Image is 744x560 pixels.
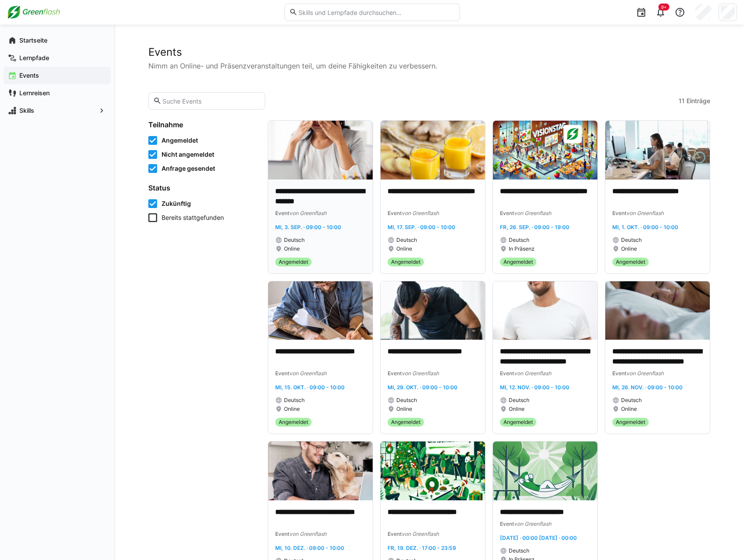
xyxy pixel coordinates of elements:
[162,213,224,222] span: Bereits stattgefunden
[148,61,710,71] p: Nimm an Online- und Präsenzveranstaltungen teil, um deine Fähigkeiten zu verbessern.
[396,406,412,413] span: Online
[500,210,514,216] span: Event
[396,397,417,404] span: Deutsch
[388,370,402,377] span: Event
[381,281,485,340] img: image
[284,397,305,404] span: Deutsch
[289,531,327,537] span: von Greenflash
[388,210,402,216] span: Event
[275,545,344,551] span: Mi, 10. Dez. · 09:00 - 10:00
[279,419,308,426] span: Angemeldet
[268,442,373,500] img: image
[388,224,455,230] span: Mi, 17. Sep. · 09:00 - 10:00
[148,46,710,59] h2: Events
[148,183,257,192] h4: Status
[626,210,664,216] span: von Greenflash
[605,281,710,340] img: image
[298,8,455,16] input: Skills und Lernpfade durchsuchen…
[679,97,685,105] span: 11
[621,397,642,404] span: Deutsch
[616,419,645,426] span: Angemeldet
[289,210,327,216] span: von Greenflash
[500,535,577,541] span: [DATE] · 00:00 [DATE] · 00:00
[503,258,533,266] span: Angemeldet
[275,370,289,377] span: Event
[500,224,569,230] span: Fr, 26. Sep. · 09:00 - 19:00
[391,258,421,266] span: Angemeldet
[500,370,514,377] span: Event
[612,384,683,391] span: Mi, 26. Nov. · 09:00 - 10:00
[275,384,345,391] span: Mi, 15. Okt. · 09:00 - 10:00
[162,164,215,173] span: Anfrage gesendet
[396,237,417,244] span: Deutsch
[284,237,305,244] span: Deutsch
[616,258,645,266] span: Angemeldet
[284,406,300,413] span: Online
[148,120,257,129] h4: Teilnahme
[514,210,551,216] span: von Greenflash
[514,370,551,377] span: von Greenflash
[626,370,664,377] span: von Greenflash
[381,121,485,179] img: image
[686,97,710,105] span: Einträge
[388,531,402,537] span: Event
[402,370,439,377] span: von Greenflash
[279,258,308,266] span: Angemeldet
[162,97,260,105] input: Suche Events
[621,245,637,252] span: Online
[275,210,289,216] span: Event
[612,210,626,216] span: Event
[509,397,529,404] span: Deutsch
[388,384,457,391] span: Mi, 29. Okt. · 09:00 - 10:00
[162,150,214,159] span: Nicht angemeldet
[661,4,667,10] span: 9+
[509,547,529,554] span: Deutsch
[402,531,439,537] span: von Greenflash
[514,521,551,527] span: von Greenflash
[509,237,529,244] span: Deutsch
[621,237,642,244] span: Deutsch
[275,531,289,537] span: Event
[612,224,678,230] span: Mi, 1. Okt. · 09:00 - 10:00
[509,406,525,413] span: Online
[162,136,198,145] span: Angemeldet
[493,442,597,500] img: image
[162,199,191,208] span: Zukünftig
[621,406,637,413] span: Online
[493,281,597,340] img: image
[493,121,597,179] img: image
[275,224,341,230] span: Mi, 3. Sep. · 09:00 - 10:00
[500,521,514,527] span: Event
[268,121,373,179] img: image
[402,210,439,216] span: von Greenflash
[396,245,412,252] span: Online
[381,442,485,500] img: image
[268,281,373,340] img: image
[289,370,327,377] span: von Greenflash
[612,370,626,377] span: Event
[509,245,535,252] span: In Präsenz
[391,419,421,426] span: Angemeldet
[503,419,533,426] span: Angemeldet
[284,245,300,252] span: Online
[500,384,569,391] span: Mi, 12. Nov. · 09:00 - 10:00
[388,545,456,551] span: Fr, 19. Dez. · 17:00 - 23:59
[605,121,710,179] img: image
